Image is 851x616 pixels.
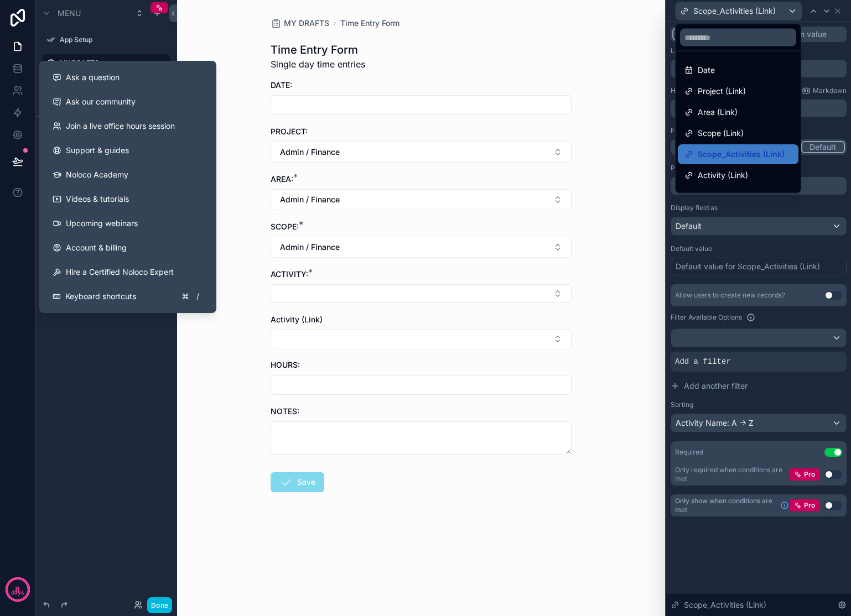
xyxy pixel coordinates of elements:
[66,242,127,253] span: Account & billing
[44,163,212,187] a: Noloco Academy
[698,64,715,77] span: Date
[280,242,340,253] span: Admin / Finance
[11,588,24,597] p: days
[284,18,329,29] span: MY DRAFTS
[193,292,202,301] span: /
[66,169,128,180] span: Noloco Academy
[271,330,572,348] button: Select Button
[271,406,299,416] span: NOTES:
[66,194,129,205] span: Videos & tutorials
[66,96,136,107] span: Ask our community
[44,236,212,260] a: Account & billing
[271,18,329,29] a: MY DRAFTS
[271,127,308,136] span: PROJECT:
[271,284,572,303] button: Select Button
[698,148,785,161] span: Scope_Activities (Link)
[65,291,136,302] span: Keyboard shortcuts
[66,121,175,132] span: Join a live office hours session
[44,65,212,90] button: Ask a question
[271,269,308,279] span: ACTIVITY:
[271,80,292,90] span: DATE:
[698,169,748,182] span: Activity (Link)
[698,106,738,119] span: Area (Link)
[280,194,340,205] span: Admin / Finance
[66,72,120,83] span: Ask a question
[698,127,744,140] span: Scope (Link)
[271,237,572,258] button: Select Button
[698,190,719,203] span: Hours
[44,114,212,138] a: Join a live office hours session
[44,260,212,284] button: Hire a Certified Noloco Expert
[44,211,212,236] a: Upcoming webinars
[271,189,572,210] button: Select Button
[66,145,129,156] span: Support & guides
[147,597,172,613] button: Done
[280,147,340,158] span: Admin / Finance
[60,59,164,67] label: MY DRAFTS
[271,222,299,231] span: SCOPE:
[340,18,399,29] a: Time Entry Form
[66,267,174,278] span: Hire a Certified Noloco Expert
[271,315,323,324] span: Activity (Link)
[271,42,365,58] h1: Time Entry Form
[44,284,212,309] button: Keyboard shortcuts/
[271,142,572,163] button: Select Button
[698,85,746,98] span: Project (Link)
[15,584,20,595] p: 8
[44,138,212,163] a: Support & guides
[271,58,365,71] span: Single day time entries
[271,360,300,369] span: HOURS:
[271,174,293,184] span: AREA:
[66,218,138,229] span: Upcoming webinars
[58,8,81,19] span: Menu
[44,90,212,114] a: Ask our community
[60,35,164,44] label: App Setup
[44,187,212,211] a: Videos & tutorials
